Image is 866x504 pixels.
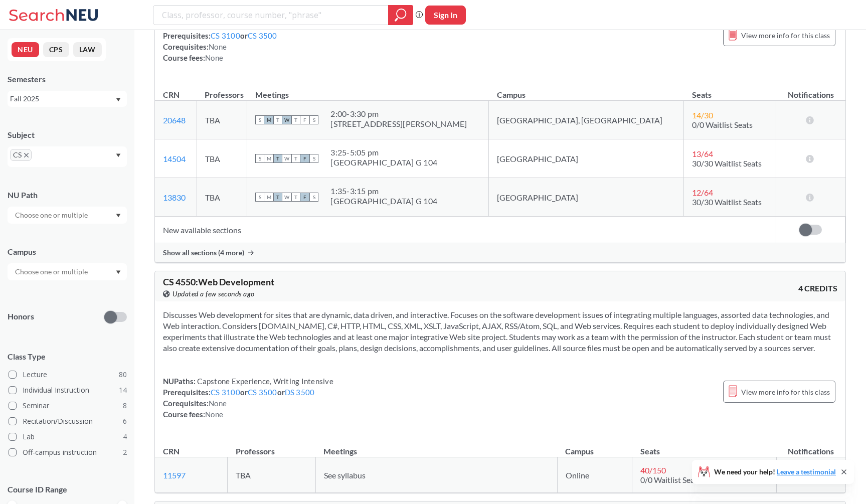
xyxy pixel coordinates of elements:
[557,436,632,457] th: Campus
[8,74,127,85] div: Semesters
[8,207,127,224] div: Dropdown arrow
[228,436,316,457] th: Professors
[163,309,837,354] section: Discusses Web development for sites that are dynamic, data driven, and interactive. Focuses on th...
[309,115,318,124] span: S
[24,153,29,157] svg: X to remove pill
[116,214,121,218] svg: Dropdown arrow
[489,79,684,101] th: Campus
[248,388,277,397] a: CS 3500
[395,8,407,22] svg: magnifying glass
[12,42,39,57] button: NEU
[205,53,223,62] span: None
[285,388,315,397] a: DS 3500
[9,399,127,412] label: Seminar
[119,369,127,380] span: 80
[123,400,127,411] span: 8
[8,311,34,322] p: Honors
[8,246,127,257] div: Campus
[8,146,127,167] div: CSX to remove pillDropdown arrow
[8,351,127,362] span: Class Type
[119,385,127,396] span: 14
[692,110,713,120] span: 14 / 30
[798,283,837,294] span: 4 CREDITS
[640,475,701,484] span: 0/0 Waitlist Seats
[489,139,684,178] td: [GEOGRAPHIC_DATA]
[211,388,240,397] a: CS 3100
[211,31,240,40] a: CS 3100
[741,386,830,398] span: View more info for this class
[273,115,282,124] span: T
[692,120,753,129] span: 0/0 Waitlist Seats
[163,19,333,63] div: NUPaths: Prerequisites: or Corequisites: Course fees:
[228,457,316,493] td: TBA
[8,263,127,280] div: Dropdown arrow
[197,101,247,139] td: TBA
[489,101,684,139] td: [GEOGRAPHIC_DATA], [GEOGRAPHIC_DATA]
[315,436,557,457] th: Meetings
[163,376,333,420] div: NUPaths: Prerequisites: or or Corequisites: Course fees:
[330,109,467,119] div: 2:00 - 3:30 pm
[116,98,121,102] svg: Dropdown arrow
[330,186,437,196] div: 1:35 - 3:15 pm
[248,31,277,40] a: CS 3500
[10,209,94,221] input: Choose one or multiple
[282,154,291,163] span: W
[8,484,127,495] p: Course ID Range
[209,42,227,51] span: None
[557,457,632,493] td: Online
[116,270,121,274] svg: Dropdown arrow
[197,139,247,178] td: TBA
[264,193,273,202] span: M
[692,158,762,168] span: 30/30 Waitlist Seats
[247,79,489,101] th: Meetings
[116,153,121,157] svg: Dropdown arrow
[8,129,127,140] div: Subject
[300,115,309,124] span: F
[273,154,282,163] span: T
[163,276,274,287] span: CS 4550 : Web Development
[264,115,273,124] span: M
[43,42,69,57] button: CPS
[264,154,273,163] span: M
[163,154,186,163] a: 14504
[196,377,333,386] span: Capstone Experience, Writing Intensive
[777,467,836,476] a: Leave a testimonial
[388,5,413,25] div: magnifying glass
[163,89,180,100] div: CRN
[9,368,127,381] label: Lecture
[155,243,845,262] div: Show all sections (4 more)
[309,154,318,163] span: S
[776,436,845,457] th: Notifications
[684,79,776,101] th: Seats
[330,157,437,167] div: [GEOGRAPHIC_DATA] G 104
[9,430,127,443] label: Lab
[692,197,762,207] span: 30/30 Waitlist Seats
[73,42,102,57] button: LAW
[205,410,223,419] span: None
[291,154,300,163] span: T
[291,193,300,202] span: T
[640,465,666,475] span: 40 / 150
[330,119,467,129] div: [STREET_ADDRESS][PERSON_NAME]
[282,115,291,124] span: W
[163,193,186,202] a: 13830
[741,29,830,42] span: View more info for this class
[291,115,300,124] span: T
[632,436,777,457] th: Seats
[123,447,127,458] span: 2
[10,93,115,104] div: Fall 2025
[8,190,127,201] div: NU Path
[172,288,255,299] span: Updated a few seconds ago
[714,468,836,475] span: We need your help!
[10,266,94,278] input: Choose one or multiple
[309,193,318,202] span: S
[163,470,186,480] a: 11597
[776,79,845,101] th: Notifications
[489,178,684,217] td: [GEOGRAPHIC_DATA]
[282,193,291,202] span: W
[197,178,247,217] td: TBA
[9,415,127,428] label: Recitation/Discussion
[197,79,247,101] th: Professors
[163,248,244,257] span: Show all sections (4 more)
[300,154,309,163] span: F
